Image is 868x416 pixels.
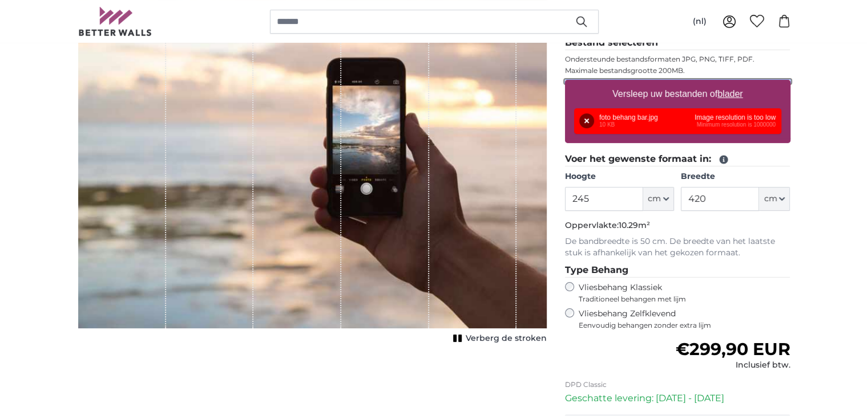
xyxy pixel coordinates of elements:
[565,36,790,50] legend: Bestand selecteren
[608,83,748,105] label: Versleep uw bestanden of
[619,220,650,230] span: 10.29m²
[675,338,790,360] span: €299,90 EUR
[648,193,661,205] span: cm
[579,282,769,304] label: Vliesbehang Klassiek
[450,331,547,346] button: Verberg de stroken
[759,187,790,211] button: cm
[565,66,790,75] p: Maximale bestandsgrootte 200MB.
[466,333,547,344] span: Verberg de stroken
[579,308,790,330] label: Vliesbehang Zelfklevend
[643,187,674,211] button: cm
[565,152,790,166] legend: Voer het gewenste formaat in:
[681,171,790,182] label: Breedte
[565,236,790,259] p: De bandbreedte is 50 cm. De breedte van het laatste stuk is afhankelijk van het gekozen formaat.
[717,89,742,99] u: blader
[565,55,790,64] p: Ondersteunde bestandsformaten JPG, PNG, TIFF, PDF.
[565,263,790,278] legend: Type Behang
[764,193,777,205] span: cm
[684,11,716,32] button: (nl)
[78,7,152,36] img: Betterwalls
[579,295,769,304] span: Traditioneel behangen met lijm
[565,391,790,405] p: Geschatte levering: [DATE] - [DATE]
[675,360,790,371] div: Inclusief btw.
[565,220,790,231] p: Oppervlakte:
[579,321,790,330] span: Eenvoudig behangen zonder extra lijm
[565,171,674,182] label: Hoogte
[565,380,790,389] p: DPD Classic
